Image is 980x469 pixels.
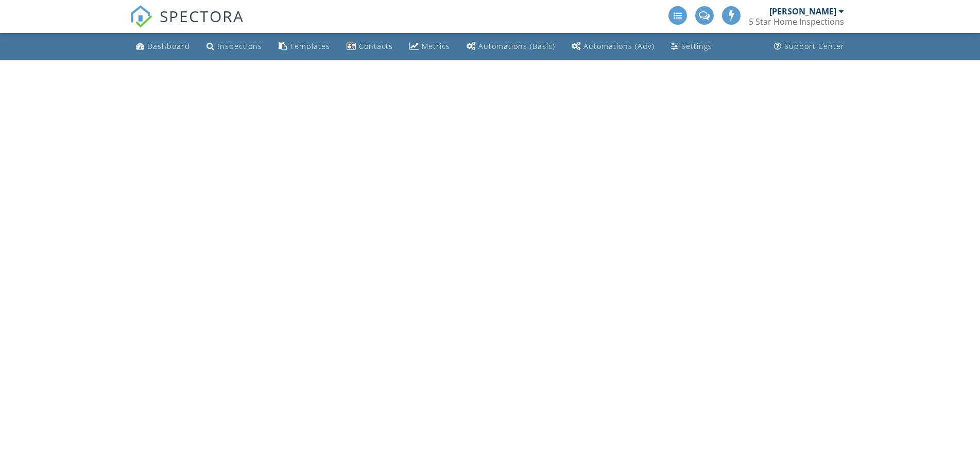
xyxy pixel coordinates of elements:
a: Metrics [405,37,454,56]
div: Automations (Basic) [478,41,555,51]
a: Automations (Advanced) [568,37,659,56]
span: SPECTORA [160,5,244,27]
a: Inspections [202,37,266,56]
a: Templates [274,37,334,56]
a: Contacts [342,37,397,56]
img: The Best Home Inspection Software - Spectora [130,5,152,28]
div: Inspections [217,41,262,51]
div: Support Center [784,41,845,51]
div: [PERSON_NAME] [769,6,836,16]
a: Automations (Basic) [462,37,559,56]
div: 5 Star Home Inspections [749,16,844,27]
a: Support Center [770,37,849,56]
div: Templates [290,41,330,51]
div: Contacts [359,41,393,51]
a: SPECTORA [130,14,244,36]
div: Settings [681,41,712,51]
div: Metrics [422,41,450,51]
div: Automations (Adv) [583,41,655,51]
a: Dashboard [132,37,194,56]
div: Dashboard [147,41,190,51]
a: Settings [667,37,716,56]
